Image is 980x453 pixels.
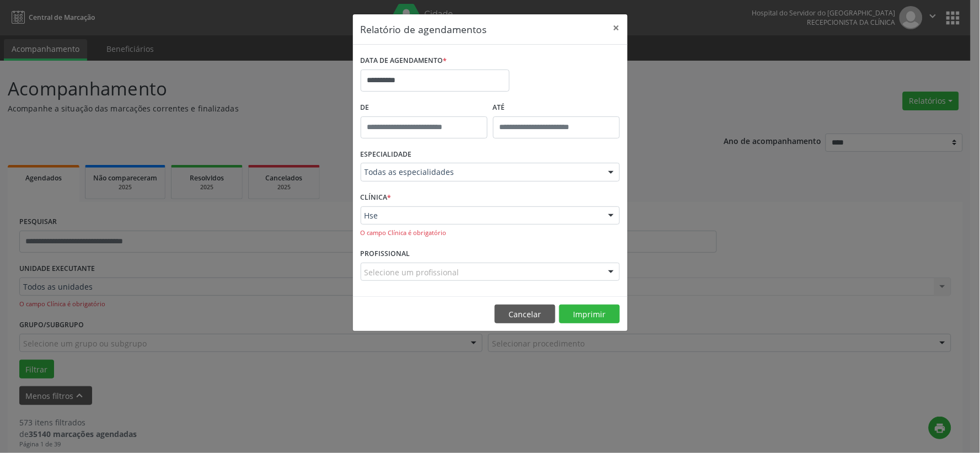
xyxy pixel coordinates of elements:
[365,267,459,278] span: Selecione um profissional
[361,228,620,238] div: O campo Clínica é obrigatório
[495,305,555,323] button: Cancelar
[361,99,488,116] label: De
[361,246,410,263] label: PROFISSIONAL
[559,305,620,323] button: Imprimir
[606,14,628,41] button: Close
[361,146,412,163] label: ESPECIALIDADE
[365,167,597,178] span: Todas as especialidades
[361,22,487,36] h5: Relatório de agendamentos
[361,52,447,70] label: DATA DE AGENDAMENTO
[365,210,597,221] span: Hse
[361,189,392,206] label: CLÍNICA
[493,99,620,116] label: ATÉ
